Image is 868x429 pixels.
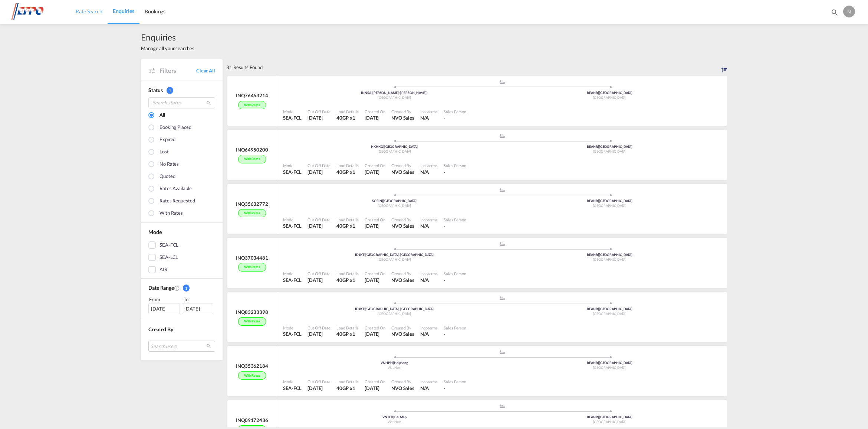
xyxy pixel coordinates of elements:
[420,109,438,114] div: Incoterms
[160,266,167,273] div: AIR
[444,109,466,114] div: Sales Person
[355,253,434,257] span: IDJKT [GEOGRAPHIC_DATA], [GEOGRAPHIC_DATA]
[391,223,414,229] span: NVO Sales
[598,253,599,257] span: |
[308,331,331,337] div: 30 Jul 2025
[238,371,266,380] div: With rates
[365,115,379,121] span: [DATE]
[444,115,445,121] span: -
[308,163,331,168] div: Cut Off Date
[336,109,359,114] div: Load Details
[391,217,414,222] div: Created By
[283,271,302,276] div: Mode
[336,114,359,121] div: 40GP x 1
[308,379,331,384] div: Cut Off Date
[226,346,727,400] div: INQ35362184With rates assets/icons/custom/ship-fill.svgassets/icons/custom/roll-o-plane.svgOrigin...
[498,404,507,408] md-icon: assets/icons/custom/ship-fill.svg
[444,277,445,283] span: -
[160,241,178,249] div: SEA-FCL
[598,415,599,419] span: |
[361,91,428,95] span: INNSA [PERSON_NAME] ([PERSON_NAME])
[283,277,302,283] div: SEA-FCL
[236,201,268,207] div: INQ35632772
[148,97,215,108] input: Search status
[308,271,331,276] div: Cut Off Date
[365,222,385,229] div: 30 Jul 2025
[308,223,322,229] span: [DATE]
[183,296,216,303] div: To
[498,242,507,246] md-icon: assets/icons/custom/ship-fill.svg
[391,222,414,229] div: NVO Sales
[372,199,417,203] span: SGSIN [GEOGRAPHIC_DATA]
[226,184,727,238] div: INQ35632772With rates assets/icons/custom/ship-fill.svgassets/icons/custom/roll-o-plane.svgOrigin...
[336,271,359,276] div: Load Details
[365,169,379,175] span: [DATE]
[365,331,379,337] span: [DATE]
[236,254,268,261] div: INQ37034481
[498,296,507,300] md-icon: assets/icons/custom/ship-fill.svg
[444,271,466,276] div: Sales Person
[365,223,379,229] span: [DATE]
[365,109,385,114] div: Created On
[593,312,627,316] span: [GEOGRAPHIC_DATA]
[391,277,414,283] div: NVO Sales
[444,385,445,391] span: -
[444,379,466,384] div: Sales Person
[444,217,466,222] div: Sales Person
[148,285,174,291] span: Date Range
[308,169,322,175] span: [DATE]
[336,331,359,337] div: 40GP x 1
[587,144,632,149] span: BEANR [GEOGRAPHIC_DATA]
[365,331,385,337] div: 30 Jul 2025
[238,317,266,326] div: With rates
[365,217,385,222] div: Created On
[336,163,359,168] div: Load Details
[355,307,434,311] span: IDJKT [GEOGRAPHIC_DATA], [GEOGRAPHIC_DATA]
[365,325,385,331] div: Created On
[283,163,302,168] div: Mode
[160,124,191,132] div: Booking placed
[364,307,365,311] span: |
[587,361,632,365] span: BEANR [GEOGRAPHIC_DATA]
[598,144,599,149] span: |
[391,277,414,283] span: NVO Sales
[831,8,839,19] div: icon-magnify
[308,222,331,229] div: 1 Aug 2025
[593,365,627,370] span: [GEOGRAPHIC_DATA]
[167,87,173,94] span: 1
[365,277,385,283] div: 30 Jul 2025
[308,169,331,175] div: 6 Aug 2025
[420,277,429,283] div: N/A
[391,331,414,337] div: NVO Sales
[444,331,445,337] span: -
[283,222,302,229] div: SEA-FCL
[378,95,411,100] span: [GEOGRAPHIC_DATA]
[308,385,331,391] div: 30 Jul 2025
[420,271,438,276] div: Incoterms
[283,114,302,121] div: SEA-FCL
[498,134,507,138] md-icon: assets/icons/custom/ship-fill.svg
[336,379,359,384] div: Load Details
[160,173,175,181] div: Quoted
[598,199,599,203] span: |
[391,115,414,121] span: NVO Sales
[371,144,418,149] span: HKHKG [GEOGRAPHIC_DATA]
[391,163,414,168] div: Created By
[336,169,359,175] div: 40GP x 1
[308,331,322,337] span: [DATE]
[391,109,414,114] div: Created By
[160,254,178,261] div: SEA-LCL
[593,204,627,208] span: [GEOGRAPHIC_DATA]
[308,217,331,222] div: Cut Off Date
[365,385,379,391] span: [DATE]
[593,257,627,261] span: [GEOGRAPHIC_DATA]
[236,309,268,315] div: INQ83233398
[308,325,331,331] div: Cut Off Date
[371,91,372,95] span: |
[365,169,385,175] div: 6 Aug 2025
[148,303,180,314] div: [DATE]
[160,197,195,205] div: Rates Requested
[196,67,215,74] a: Clear All
[236,146,268,153] div: INQ64950200
[76,8,102,14] span: Rate Search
